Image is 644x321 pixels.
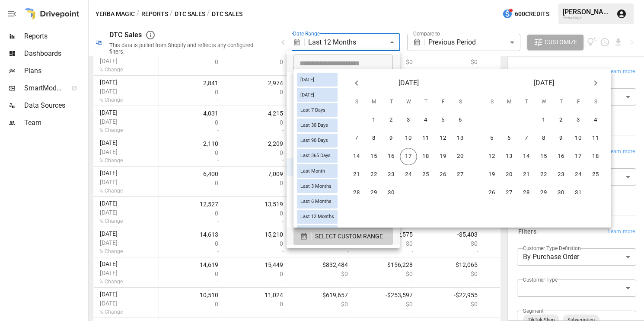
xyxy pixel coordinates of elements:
button: 22 [365,166,383,183]
button: 18 [587,148,604,165]
button: 19 [434,148,452,165]
span: SELECT CUSTOM RANGE [315,231,383,242]
button: 3 [570,112,587,129]
button: 19 [483,166,501,183]
button: 29 [535,184,552,202]
button: 14 [518,148,535,165]
button: 26 [434,166,452,183]
span: Last Month [297,168,328,174]
li: Last 6 Months [287,141,400,158]
li: [DATE] [287,72,400,89]
button: 20 [452,148,469,165]
button: 14 [348,148,365,165]
button: 21 [348,166,365,183]
button: 2 [552,112,570,129]
button: Previous month [348,74,365,92]
button: SELECT CUSTOM RANGE [293,228,393,245]
span: [DATE] [297,77,318,83]
button: 3 [400,112,417,129]
button: 25 [587,166,604,183]
button: 10 [400,130,417,147]
li: Month to Date [287,176,400,193]
span: Wednesday [536,93,552,111]
button: 13 [501,148,518,165]
button: 1 [535,112,552,129]
button: 11 [587,130,604,147]
span: Last 365 Days [297,153,334,158]
span: Sunday [349,93,364,111]
div: [DATE] [297,73,338,87]
span: Sunday [484,93,500,111]
span: Tuesday [383,93,399,111]
button: 8 [365,130,383,147]
li: Last 12 Months [287,158,400,176]
button: 24 [400,166,417,183]
button: 23 [383,166,400,183]
button: 26 [483,184,501,202]
li: Last 3 Months [287,124,400,141]
div: Last 30 Days [297,119,338,132]
span: Thursday [418,93,434,111]
span: Friday [435,93,451,111]
button: 28 [518,184,535,202]
button: 9 [552,130,570,147]
button: 27 [452,166,469,183]
button: 20 [501,166,518,183]
button: 13 [452,130,469,147]
button: 16 [552,148,570,165]
div: Last 7 Days [297,103,338,117]
li: This Quarter [287,193,400,210]
li: Last 7 Days [287,89,400,106]
span: Last 6 Months [297,199,335,204]
button: 8 [535,130,552,147]
button: 30 [383,184,400,202]
span: Last 7 Days [297,107,329,113]
span: Monday [366,93,382,111]
div: Last 3 Months [297,179,338,193]
div: Last 90 Days [297,134,338,148]
button: 4 [417,112,434,129]
button: 11 [417,130,434,147]
span: [DATE] [534,77,554,89]
button: 29 [365,184,383,202]
span: Friday [571,93,586,111]
span: Saturday [588,93,603,111]
button: 1 [365,112,383,129]
span: Thursday [553,93,569,111]
div: [DATE] [297,88,338,102]
button: 23 [552,166,570,183]
button: 2 [383,112,400,129]
span: Last 90 Days [297,138,332,143]
button: 21 [518,166,535,183]
button: 30 [552,184,570,202]
span: Tuesday [519,93,534,111]
li: Last 30 Days [287,106,400,124]
button: 24 [570,166,587,183]
li: Last Quarter [287,210,400,228]
span: Monday [501,93,517,111]
button: 15 [365,148,383,165]
span: [DATE] [297,92,318,98]
span: [DATE] [399,77,419,89]
button: 5 [483,130,501,147]
button: 17 [400,148,417,165]
button: Next month [587,74,604,92]
button: 12 [483,148,501,165]
button: 6 [452,112,469,129]
span: Last 12 Months [297,214,338,219]
button: 25 [417,166,434,183]
button: 9 [383,130,400,147]
button: 7 [348,130,365,147]
button: 5 [434,112,452,129]
button: 7 [518,130,535,147]
div: Last 12 Months [297,210,338,224]
button: 18 [417,148,434,165]
button: 4 [587,112,604,129]
span: Wednesday [401,93,416,111]
span: Last 3 Months [297,183,335,189]
div: Last Month [297,164,338,178]
div: Last Year [297,225,338,239]
button: 17 [570,148,587,165]
button: 16 [383,148,400,165]
button: 31 [570,184,587,202]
